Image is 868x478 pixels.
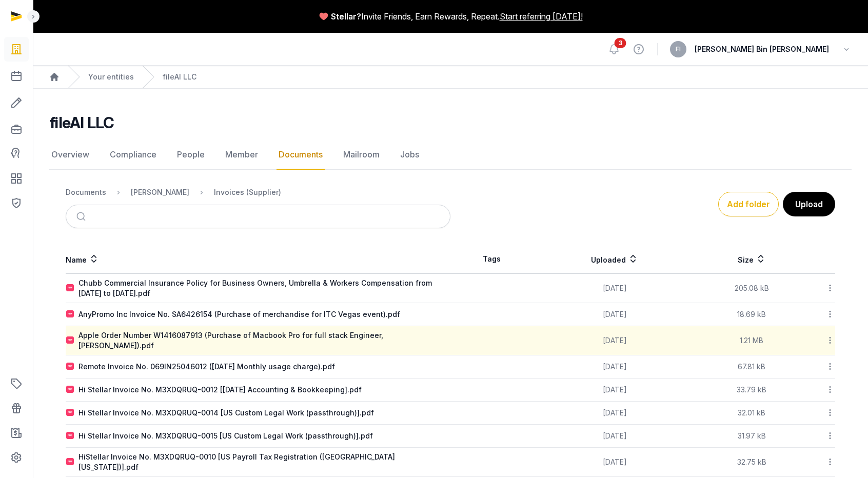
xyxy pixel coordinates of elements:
[78,385,362,395] div: Hi Stellar Invoice No. M3XDQRUQ-0012 [[DATE] Accounting & Bookkeeping].pdf
[603,336,627,345] span: [DATE]
[277,140,325,170] a: Documents
[66,284,74,292] img: pdf.svg
[223,140,260,170] a: Member
[450,245,533,274] th: Tags
[603,408,627,417] span: [DATE]
[33,66,868,89] nav: Breadcrumb
[66,310,74,318] img: pdf.svg
[78,408,374,418] div: Hi Stellar Invoice No. M3XDQRUQ-0014 [US Custom Legal Work (passthrough)].pdf
[670,41,686,57] button: FI
[66,386,74,394] img: pdf.svg
[66,409,74,417] img: pdf.svg
[88,72,134,82] a: Your entities
[78,362,335,372] div: Remote Invoice No. 069IN25046012 ([DATE] Monthly usage charge).pdf
[603,310,627,318] span: [DATE]
[603,362,627,371] span: [DATE]
[78,278,450,298] div: Chubb Commercial Insurance Policy for Business Owners, Umbrella & Workers Compensation from [DATE...
[66,336,74,345] img: pdf.svg
[331,10,361,23] span: Stellar?
[78,330,450,351] div: Apple Order Number W1416087913 (Purchase of Macbook Pro for full stack Engineer, [PERSON_NAME]).pdf
[78,452,450,472] div: HiStellar Invoice No. M3XDQRUQ-0010 [US Payroll Tax Registration ([GEOGRAPHIC_DATA] [US_STATE])].pdf
[603,431,627,440] span: [DATE]
[615,38,626,48] span: 3
[66,363,74,371] img: pdf.svg
[131,187,189,197] div: [PERSON_NAME]
[163,72,196,82] a: fileAI LLC
[683,359,868,478] iframe: Chat Widget
[696,245,807,274] th: Size
[695,43,829,55] span: [PERSON_NAME] Bin [PERSON_NAME]
[66,245,450,274] th: Name
[108,140,159,170] a: Compliance
[66,432,74,440] img: pdf.svg
[676,46,681,52] span: FI
[175,140,207,170] a: People
[603,284,627,292] span: [DATE]
[49,113,114,132] h2: fileAI LLC
[603,385,627,394] span: [DATE]
[66,458,74,466] img: pdf.svg
[500,10,583,23] a: Start referring [DATE]!
[696,274,807,303] td: 205.08 kB
[603,457,627,466] span: [DATE]
[341,140,382,170] a: Mailroom
[718,192,779,216] button: Add folder
[66,187,106,197] div: Documents
[214,187,281,197] div: Invoices (Supplier)
[533,245,696,274] th: Uploaded
[78,309,400,320] div: AnyPromo Inc Invoice No. SA6426154 (Purchase of merchandise for ITC Vegas event).pdf
[78,431,373,441] div: Hi Stellar Invoice No. M3XDQRUQ-0015 [US Custom Legal Work (passthrough)].pdf
[696,303,807,326] td: 18.69 kB
[696,355,807,379] td: 67.81 kB
[66,180,450,205] nav: Breadcrumb
[70,205,94,228] button: Submit
[49,140,91,170] a: Overview
[49,140,852,170] nav: Tabs
[783,192,835,216] button: Upload
[696,326,807,355] td: 1.21 MB
[398,140,421,170] a: Jobs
